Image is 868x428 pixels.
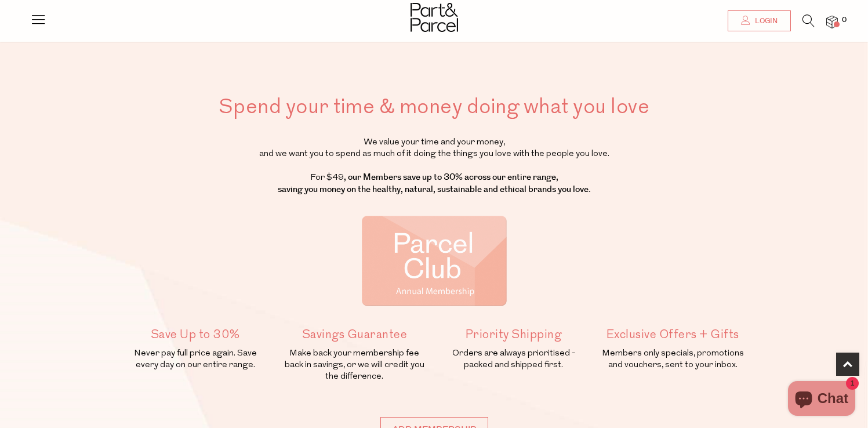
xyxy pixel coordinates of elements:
img: Part&Parcel [411,3,458,32]
p: We value your time and your money, and we want you to spend as much of it doing the things you lo... [122,137,746,196]
h1: Spend your time & money doing what you love [122,93,746,121]
strong: , our Members save up to 30% across our entire range, saving you money on the healthy, natural, s... [278,171,591,195]
h5: Savings Guarantee [281,326,428,343]
p: Members only specials, promotions and vouchers, sent to your inbox. [600,348,746,371]
h5: Save Up to 30% [122,326,269,343]
p: Make back your membership fee back in savings, or we will credit you the difference. [281,348,428,383]
a: Login [728,10,791,31]
a: 0 [826,16,838,28]
inbox-online-store-chat: Shopify online store chat [785,381,859,419]
span: 0 [839,15,849,26]
p: Orders are always prioritised - packed and shipped first. [440,348,587,371]
h5: Exclusive Offers + Gifts [600,326,746,343]
h5: Priority Shipping [440,326,587,343]
p: Never pay full price again. Save every day on our entire range. [122,348,269,371]
span: Login [752,16,778,26]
